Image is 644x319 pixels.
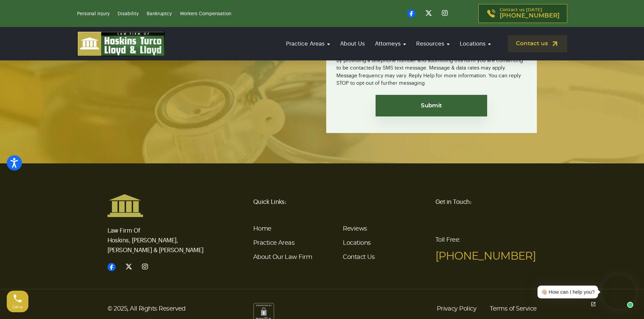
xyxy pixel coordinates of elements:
[337,34,368,53] a: About Us
[336,53,527,87] div: By providing a telephone number and submitting this form you are consenting to be contacted by SM...
[437,303,476,315] a: Privacy Policy
[490,303,536,315] a: Terms of Service
[435,194,537,210] h6: Get in Touch:
[108,217,209,255] p: Law Firm Of Hoskins, [PERSON_NAME], [PERSON_NAME] & [PERSON_NAME]
[253,310,274,316] a: Content Protection by DMCA.com
[180,11,231,16] a: Workers Compensation
[435,232,537,264] p: Toll Free:
[77,31,165,56] img: logo
[118,11,139,16] a: Disability
[283,34,333,53] a: Practice Areas
[343,226,367,232] a: Reviews
[372,34,409,53] a: Attorneys
[253,194,427,210] h6: Quick Links:
[478,4,567,23] a: Contact us [DATE][PHONE_NUMBER]
[376,95,487,116] input: Submit
[147,11,172,16] a: Bankruptcy
[108,194,143,217] img: Hoskins and Turco Logo
[253,254,312,260] a: About Our Law Firm
[343,240,371,246] a: Locations
[77,11,110,16] a: Personal Injury
[343,254,375,260] a: Contact Us
[413,34,453,53] a: Resources
[108,303,245,315] p: © 2025, All Rights Reserved
[253,226,271,232] a: Home
[435,251,536,262] a: [PHONE_NUMBER]
[508,35,567,52] a: Contact us
[253,240,294,246] a: Practice Areas
[500,12,559,19] span: [PHONE_NUMBER]
[13,305,23,309] span: Call us
[456,34,494,53] a: Locations
[500,8,559,19] p: Contact us [DATE]
[541,288,595,296] div: 👋🏼 How can I help you?
[586,297,600,311] a: Open chat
